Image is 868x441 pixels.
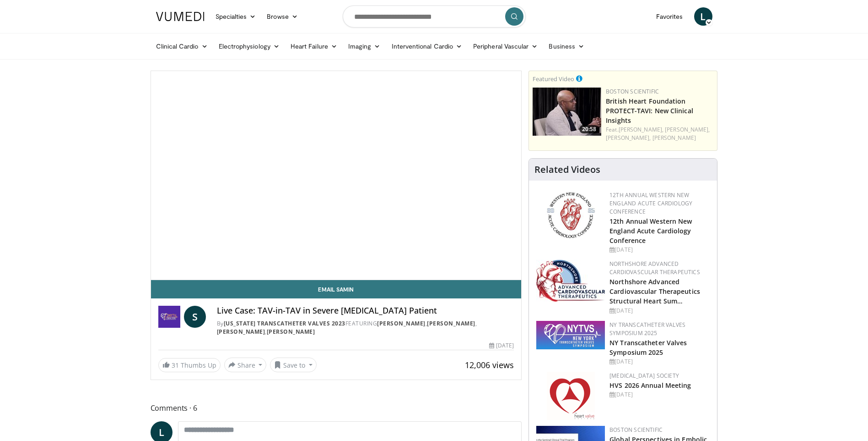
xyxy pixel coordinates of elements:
[533,88,601,136] img: 20bd0fbb-f16b-4abd-8bd0-1438f308da47.150x105_q85_crop-smart_upscale.jpg
[651,7,689,26] a: Favorites
[489,342,514,350] div: [DATE]
[609,391,710,399] div: [DATE]
[172,361,179,369] span: 31
[609,381,691,390] a: HVS 2026 Annual Meeting
[386,37,468,55] a: Interventional Cardio
[217,320,514,336] div: By FEATURING , , ,
[606,88,659,95] a: Boston Scientific
[267,328,315,336] a: [PERSON_NAME]
[579,125,599,133] span: 20:58
[536,260,605,302] img: 45d48ad7-5dc9-4e2c-badc-8ed7b7f471c1.jpg.150x105_q85_autocrop_double_scale_upscale_version-0.2.jpg
[427,320,475,327] a: [PERSON_NAME]
[606,126,713,142] div: Feat.
[609,372,679,380] a: [MEDICAL_DATA] Society
[609,358,710,366] div: [DATE]
[224,358,267,372] button: Share
[213,37,285,55] a: Electrophysiology
[261,7,303,26] a: Browse
[543,37,590,55] a: Business
[217,328,265,336] a: [PERSON_NAME]
[343,6,526,28] input: Search topics, interventions
[609,191,692,215] a: 12th Annual Western New England Acute Cardiology Conference
[609,321,685,337] a: NY Transcatheter Valves Symposium 2025
[158,358,221,372] a: 31 Thumbs Up
[609,277,700,305] a: Northshore Advanced Cardiovascular Therapeutics Structural Heart Sum…
[184,306,206,328] a: S
[158,306,180,328] img: New York Transcatheter Valves 2023
[536,321,605,349] img: 381df6ae-7034-46cc-953d-58fc09a18a66.png.150x105_q85_autocrop_double_scale_upscale_version-0.2.png
[217,306,514,316] h4: Live Case: TAV-in-TAV in Severe [MEDICAL_DATA] Patient
[547,372,595,420] img: 0148279c-cbd4-41ce-850e-155379fed24c.png.150x105_q85_autocrop_double_scale_upscale_version-0.2.png
[533,88,601,136] a: 20:58
[619,126,663,133] a: [PERSON_NAME],
[609,217,692,245] a: 12th Annual Western New England Acute Cardiology Conference
[343,37,386,55] a: Imaging
[224,320,345,327] a: [US_STATE] Transcatheter Valves 2023
[534,164,600,175] h4: Related Videos
[665,126,710,133] a: [PERSON_NAME],
[210,7,262,26] a: Specialties
[533,75,574,83] small: Featured Video
[609,338,687,357] a: NY Transcatheter Valves Symposium 2025
[652,134,696,142] a: [PERSON_NAME]
[468,37,543,55] a: Peripheral Vascular
[609,260,700,276] a: NorthShore Advanced Cardiovascular Therapeutics
[694,7,712,26] a: L
[151,280,522,298] a: Email Samin
[465,359,514,370] span: 12,006 views
[609,307,710,315] div: [DATE]
[377,320,426,327] a: [PERSON_NAME]
[151,402,522,414] span: Comments 6
[151,71,522,280] video-js: Video Player
[609,426,663,434] a: Boston Scientific
[606,134,651,142] a: [PERSON_NAME],
[156,12,205,21] img: VuMedi Logo
[545,191,596,239] img: 0954f259-7907-4053-a817-32a96463ecc8.png.150x105_q85_autocrop_double_scale_upscale_version-0.2.png
[270,358,317,372] button: Save to
[609,246,710,254] div: [DATE]
[606,97,693,125] a: British Heart Foundation PROTECT-TAVI: New Clinical Insights
[285,37,343,55] a: Heart Failure
[151,37,213,55] a: Clinical Cardio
